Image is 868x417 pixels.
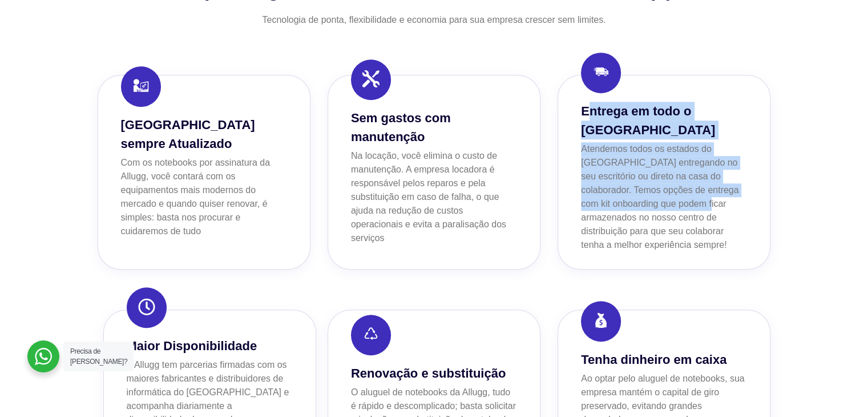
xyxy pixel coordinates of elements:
[581,350,747,369] h3: Tenha dinheiro em caixa
[70,347,127,366] span: Precisa de [PERSON_NAME]?
[351,364,517,383] h3: Renovação e substituição
[581,102,747,139] h3: Entrega em todo o [GEOGRAPHIC_DATA]
[811,362,868,417] iframe: Chat Widget
[581,142,747,252] p: Atendemos todos os estados do [GEOGRAPHIC_DATA] entregando no seu escritório ou direto na casa do...
[127,336,293,355] h3: Maior Disponibilidade
[121,115,287,153] h3: [GEOGRAPHIC_DATA] sempre Atualizado
[121,156,287,238] p: Com os notebooks por assinatura da Allugg, você contará com os equipamentos mais modernos do merc...
[811,362,868,417] div: Widget de chat
[351,149,517,245] p: Na locação, você elimina o custo de manutenção. A empresa locadora é responsável pelos reparos e ...
[351,109,517,146] h3: Sem gastos com manutenção
[165,13,704,27] p: Tecnologia de ponta, flexibilidade e economia para sua empresa crescer sem limites.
